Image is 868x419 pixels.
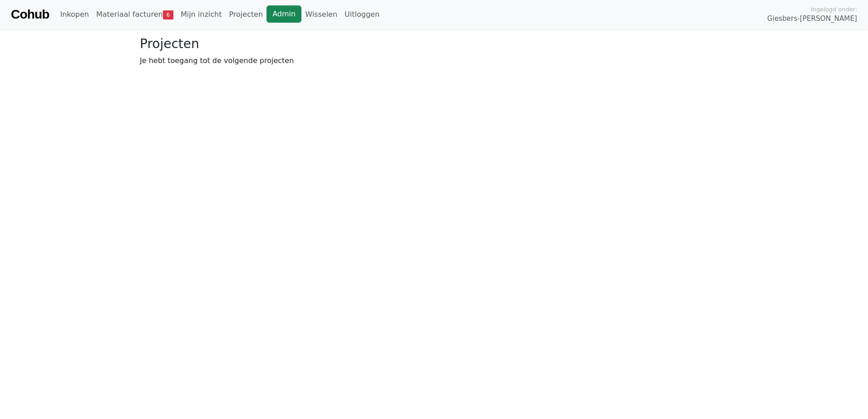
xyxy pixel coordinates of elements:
a: Wisselen [301,5,341,24]
span: 6 [163,10,173,19]
a: Materiaal facturen6 [93,5,177,24]
a: Projecten [225,5,266,24]
a: Cohub [11,4,49,25]
span: Giesbers-[PERSON_NAME] [767,14,857,24]
span: Ingelogd onder: [811,5,857,14]
a: Mijn inzicht [177,5,226,24]
p: Je hebt toegang tot de volgende projecten [140,55,728,66]
a: Uitloggen [341,5,383,24]
a: Admin [266,5,301,23]
a: Inkopen [56,5,92,24]
h3: Projecten [140,36,728,52]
